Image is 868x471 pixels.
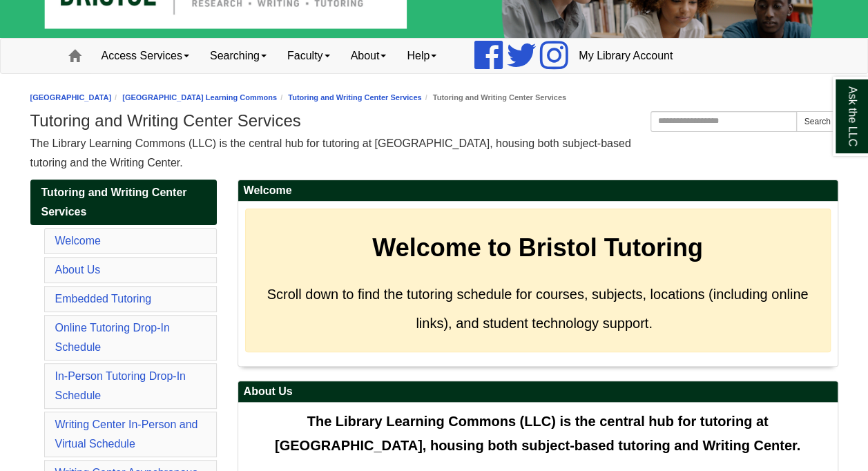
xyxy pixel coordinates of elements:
[41,186,187,218] span: Tutoring and Writing Center Services
[288,93,421,102] a: Tutoring and Writing Center Services
[796,111,838,132] button: Search
[372,233,703,262] strong: Welcome to Bristol Tutoring
[568,39,683,73] a: My Library Account
[30,137,631,169] span: The Library Learning Commons (LLC) is the central hub for tutoring at [GEOGRAPHIC_DATA], housing ...
[275,414,800,453] span: The Library Learning Commons (LLC) is the central hub for tutoring at [GEOGRAPHIC_DATA], housing ...
[55,322,170,353] a: Online Tutoring Drop-In Schedule
[55,264,101,276] a: About Us
[55,419,198,450] a: Writing Center In-Person and Virtual Schedule
[91,39,200,73] a: Access Services
[396,39,447,73] a: Help
[30,91,838,104] nav: breadcrumb
[340,39,397,73] a: About
[200,39,277,73] a: Searching
[30,93,112,102] a: [GEOGRAPHIC_DATA]
[30,111,838,131] h1: Tutoring and Writing Center Services
[238,381,838,403] h2: About Us
[55,293,152,305] a: Embedded Tutoring
[30,180,217,225] a: Tutoring and Writing Center Services
[238,180,838,202] h2: Welcome
[277,39,340,73] a: Faculty
[55,235,101,247] a: Welcome
[422,91,566,104] li: Tutoring and Writing Center Services
[122,93,277,102] a: [GEOGRAPHIC_DATA] Learning Commons
[55,370,186,401] a: In-Person Tutoring Drop-In Schedule
[267,287,809,331] span: Scroll down to find the tutoring schedule for courses, subjects, locations (including online link...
